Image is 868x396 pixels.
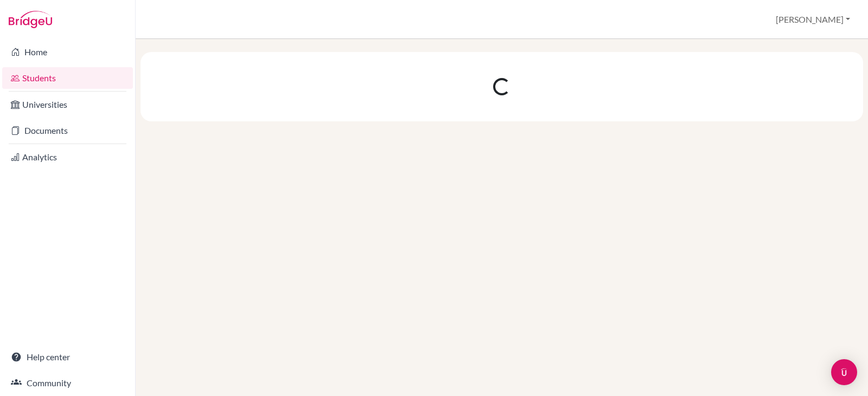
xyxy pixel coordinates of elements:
[2,146,133,168] a: Analytics
[2,346,133,368] a: Help center
[2,94,133,115] a: Universities
[771,9,855,30] button: [PERSON_NAME]
[2,372,133,394] a: Community
[831,359,857,385] div: Open Intercom Messenger
[2,120,133,141] a: Documents
[9,11,52,28] img: Bridge-U
[2,41,133,63] a: Home
[2,67,133,89] a: Students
